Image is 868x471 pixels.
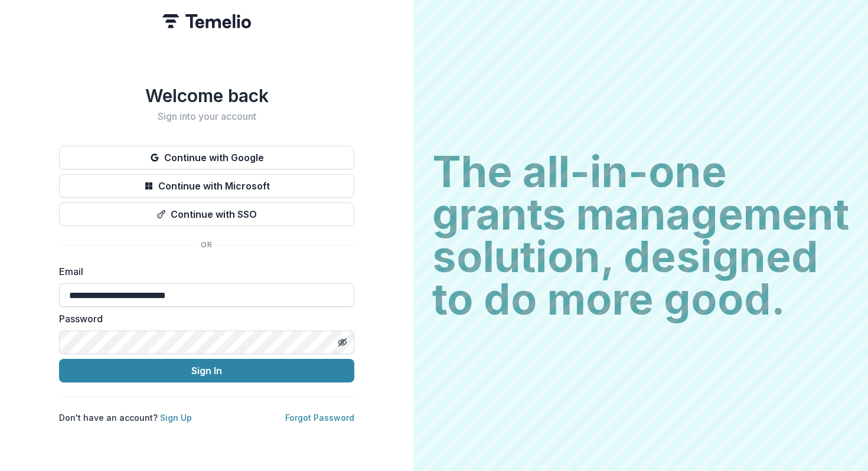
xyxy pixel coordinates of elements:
h1: Welcome back [59,85,354,106]
img: Temelio [162,14,251,28]
h2: Sign into your account [59,111,354,122]
label: Password [59,312,347,326]
button: Toggle password visibility [333,333,352,352]
a: Forgot Password [285,413,354,423]
a: Sign Up [160,413,192,423]
p: Don't have an account? [59,411,192,424]
button: Continue with SSO [59,202,354,226]
button: Continue with Microsoft [59,174,354,198]
button: Sign In [59,359,354,382]
label: Email [59,264,347,279]
button: Continue with Google [59,146,354,169]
